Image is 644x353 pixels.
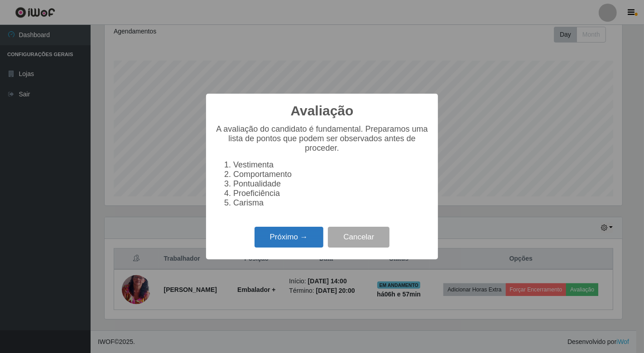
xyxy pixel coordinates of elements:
[233,160,429,170] li: Vestimenta
[255,227,323,248] button: Próximo →
[233,179,429,189] li: Pontualidade
[215,124,429,153] p: A avaliação do candidato é fundamental. Preparamos uma lista de pontos que podem ser observados a...
[233,198,429,208] li: Carisma
[233,170,429,179] li: Comportamento
[291,103,354,119] h2: Avaliação
[233,189,429,198] li: Proeficiência
[328,227,389,248] button: Cancelar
